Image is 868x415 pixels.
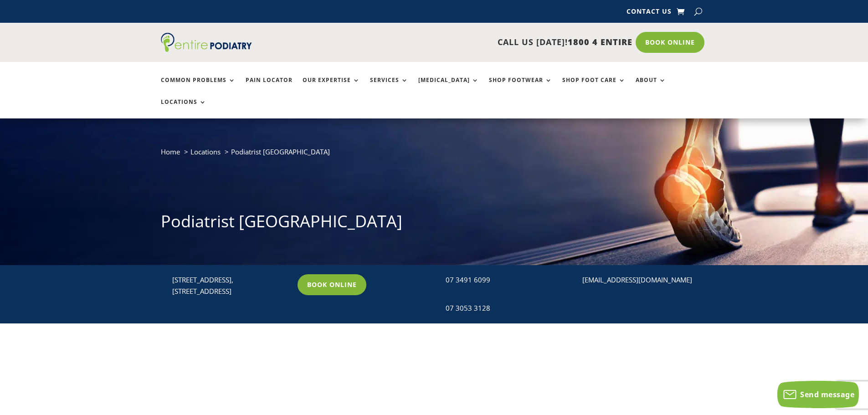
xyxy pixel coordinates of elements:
[446,302,563,314] div: 07 3053 3128
[161,210,708,237] h1: Podiatrist [GEOGRAPHIC_DATA]
[161,45,252,54] a: Entire Podiatry
[568,36,632,47] span: 1800 4 ENTIRE
[161,99,206,118] a: Locations
[582,275,692,284] a: [EMAIL_ADDRESS][DOMAIN_NAME]
[298,274,366,295] a: Book Online
[190,147,221,156] a: Locations
[489,77,552,97] a: Shop Footwear
[627,8,672,18] a: Contact Us
[172,274,289,297] p: [STREET_ADDRESS], [STREET_ADDRESS]
[636,77,666,97] a: About
[446,274,563,286] div: 07 3491 6099
[231,147,330,156] span: Podiatrist [GEOGRAPHIC_DATA]
[370,77,408,97] a: Services
[161,77,236,97] a: Common Problems
[562,77,626,97] a: Shop Foot Care
[800,389,854,400] span: Send message
[287,36,632,48] p: CALL US [DATE]!
[161,33,252,52] img: logo (1)
[246,77,293,97] a: Pain Locator
[777,381,859,408] button: Send message
[161,147,180,156] a: Home
[161,146,708,164] nav: breadcrumb
[303,77,360,97] a: Our Expertise
[636,32,704,53] a: Book Online
[418,77,479,97] a: [MEDICAL_DATA]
